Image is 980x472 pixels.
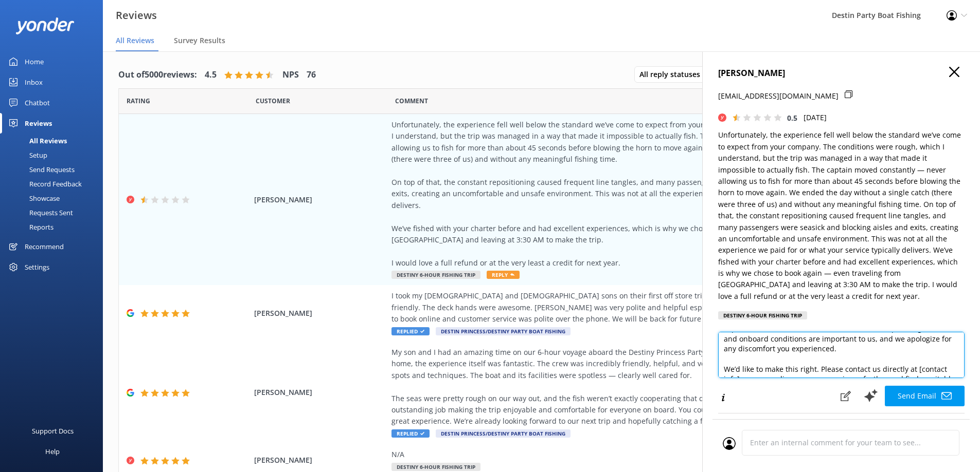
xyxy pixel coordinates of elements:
span: All Reviews [116,35,154,46]
h4: 4.5 [205,68,217,82]
button: Send Email [885,386,965,406]
span: Replied [391,429,430,438]
p: Unfortunately, the experience fell well below the standard we’ve come to expect from your company... [718,129,965,302]
div: Settings [25,257,49,277]
span: Destiny 6-Hour Fishing Trip [391,463,480,471]
span: Survey Results [174,35,225,46]
img: yonder-white-logo.png [15,17,75,34]
span: [PERSON_NAME] [254,455,387,466]
div: Send Requests [6,162,75,177]
a: Setup [6,148,103,162]
span: Reply [487,271,520,279]
div: Destiny 6-Hour Fishing Trip [718,311,807,319]
div: My son and I had an amazing time on our 6-hour voyage aboard the Destiny Princess Party Boat! Eve... [391,347,860,427]
div: Unfortunately, the experience fell well below the standard we’ve come to expect from your company... [391,119,860,269]
span: [PERSON_NAME] [254,308,387,319]
div: Home [25,51,44,72]
a: Record Feedback [6,177,103,191]
span: Date [127,96,150,106]
div: Chatbot [25,92,50,113]
a: Reports [6,220,103,234]
span: Destin Princess/Destiny Party Boat Fishing [436,429,571,438]
span: Destiny 6-Hour Fishing Trip [391,271,480,279]
h4: Out of 5000 reviews: [118,68,197,82]
img: user_profile.svg [723,437,736,450]
h4: 76 [307,68,316,82]
div: Reports [6,220,54,234]
span: All reply statuses [639,69,706,80]
h3: Reviews [116,7,157,24]
a: Send Requests [6,162,103,177]
div: All Reviews [6,134,67,148]
div: Recommend [25,236,64,257]
div: Record Feedback [6,177,82,191]
div: I took my [DEMOGRAPHIC_DATA] and [DEMOGRAPHIC_DATA] sons on their first off store trip. It was a ... [391,290,860,325]
div: Showcase [6,191,60,205]
div: Reviews [25,113,52,134]
a: Requests Sent [6,205,103,220]
p: [DATE] [804,112,827,123]
p: [EMAIL_ADDRESS][DOMAIN_NAME] [718,90,839,102]
span: Date [256,96,290,106]
a: Showcase [6,191,103,205]
div: Support Docs [32,421,74,441]
span: Destin Princess/Destiny Party Boat Fishing [436,327,571,335]
span: Replied [391,327,430,335]
div: Requests Sent [6,205,73,220]
textarea: Hi [PERSON_NAME], Thank you for sharing your feedback and for being a loyal customer. We’re truly... [718,332,965,378]
h4: [PERSON_NAME] [718,67,965,80]
span: 0.5 [787,113,797,123]
span: Question [395,96,428,106]
a: All Reviews [6,134,103,148]
span: [PERSON_NAME] [254,194,387,205]
div: Inbox [25,72,43,92]
div: N/A [391,449,860,460]
button: Close [949,67,959,78]
div: Setup [6,148,47,162]
h4: NPS [282,68,299,82]
div: Help [45,441,60,462]
span: [PERSON_NAME] [254,387,387,398]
